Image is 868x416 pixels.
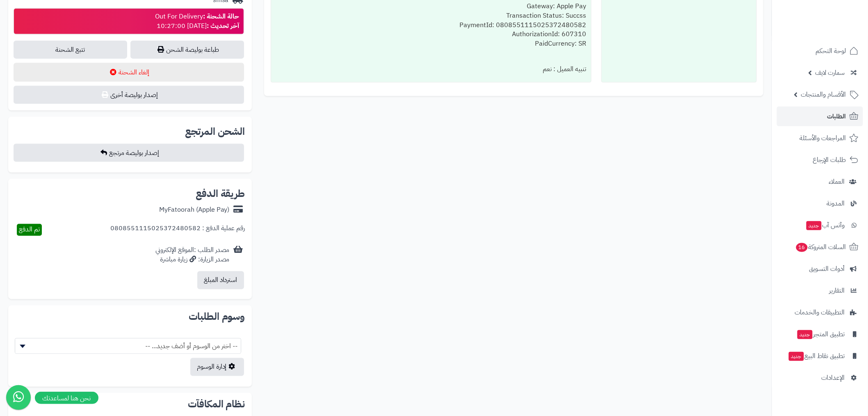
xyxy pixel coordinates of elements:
[14,86,244,104] button: إصدار بوليصة أخرى
[809,263,845,275] span: أدوات التسويق
[777,303,863,322] a: التطبيقات والخدمات
[777,281,863,300] a: التقارير
[795,307,845,318] span: التطبيقات والخدمات
[159,205,230,215] div: MyFatoorah (Apple Pay)
[110,224,245,236] div: رقم عملية الدفع : 0808551115025372480582
[796,243,808,252] span: 16
[130,41,244,59] a: طباعة بوليصة الشحن
[777,41,863,61] a: لوحة التحكم
[795,241,846,253] span: السلات المتروكة
[816,45,846,57] span: لوحة التحكم
[806,221,822,230] span: جديد
[276,61,586,77] div: تنبيه العميل : نعم
[801,89,846,100] span: الأقسام والمنتجات
[777,215,863,235] a: وآتس آبجديد
[14,63,244,82] button: إلغاء الشحنة
[797,330,813,339] span: جديد
[777,368,863,388] a: الإعدادات
[197,271,244,289] button: استرداد المبلغ
[813,154,846,166] span: طلبات الإرجاع
[788,350,845,362] span: تطبيق نقاط البيع
[196,189,245,199] h2: طريقة الدفع
[777,324,863,344] a: تطبيق المتجرجديد
[829,176,845,187] span: العملاء
[185,127,245,136] h2: الشحن المرتجع
[777,106,863,126] a: الطلبات
[777,172,863,192] a: العملاء
[15,338,241,354] span: -- اختر من الوسوم أو أضف جديد... --
[777,150,863,170] a: طلبات الإرجاع
[777,128,863,148] a: المراجعات والأسئلة
[829,285,845,296] span: التقارير
[207,21,240,31] strong: آخر تحديث :
[203,12,240,21] strong: حالة الشحنة :
[155,255,230,265] div: مصدر الزيارة: زيارة مباشرة
[815,67,845,79] span: سمارت لايف
[15,400,245,409] h2: نظام المكافآت
[827,198,845,209] span: المدونة
[777,259,863,279] a: أدوات التسويق
[14,41,127,59] a: تتبع الشحنة
[777,237,863,257] a: السلات المتروكة16
[14,144,244,162] button: إصدار بوليصة مرتجع
[19,225,40,235] span: تم الدفع
[190,358,244,376] a: إدارة الوسوم
[777,194,863,213] a: المدونة
[155,246,230,265] div: مصدر الطلب :الموقع الإلكتروني
[806,220,845,231] span: وآتس آب
[827,111,846,122] span: الطلبات
[15,312,245,322] h2: وسوم الطلبات
[797,328,845,340] span: تطبيق المتجر
[15,339,241,354] span: -- اختر من الوسوم أو أضف جديد... --
[822,372,845,384] span: الإعدادات
[777,346,863,366] a: تطبيق نقاط البيعجديد
[800,132,846,144] span: المراجعات والأسئلة
[155,12,240,31] div: Out For Delivery [DATE] 10:27:00
[789,352,804,361] span: جديد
